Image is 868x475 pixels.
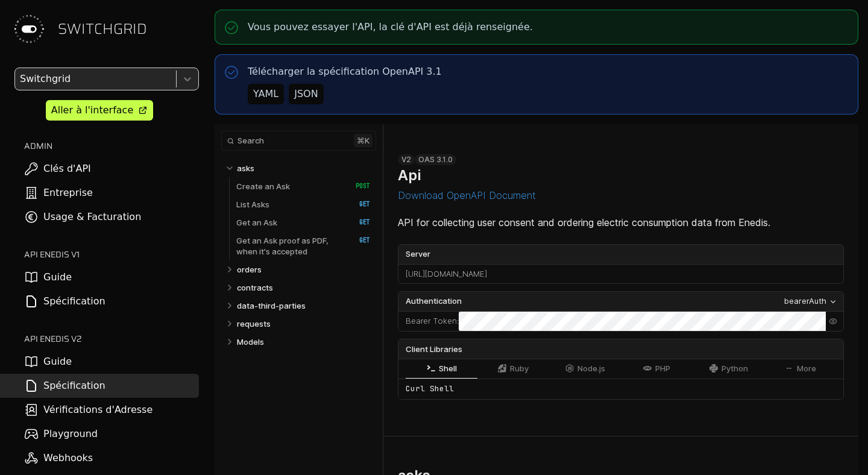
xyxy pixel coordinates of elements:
kbd: ⌘ k [354,134,373,147]
div: bearerAuth [784,295,826,307]
span: Node.js [577,364,605,373]
h1: Api [398,166,421,184]
h2: API ENEDIS v2 [24,333,199,345]
span: Search [237,136,264,145]
div: v2 [398,154,415,165]
img: Switchgrid Logo [10,10,48,48]
button: JSON [289,84,323,104]
a: asks [237,159,371,177]
p: List Asks [236,199,269,210]
div: : [398,312,459,331]
h2: ADMIN [24,140,199,152]
span: Ruby [510,364,529,373]
a: Models [237,333,371,351]
a: Create an Ask POST [236,177,370,195]
a: orders [237,260,371,278]
div: Curl Shell [398,379,843,399]
p: contracts [237,282,273,293]
span: GET [347,218,370,227]
h2: API ENEDIS v1 [24,248,199,260]
span: Authentication [406,295,462,307]
span: GET [347,236,370,245]
span: Python [722,364,748,373]
p: orders [237,264,262,275]
a: Get an Ask GET [236,213,370,231]
div: [URL][DOMAIN_NAME] [398,265,843,284]
span: SWITCHGRID [58,19,147,39]
p: data-third-parties [237,300,306,311]
span: GET [347,200,370,209]
a: Get an Ask proof as PDF, when it's accepted GET [236,231,370,260]
div: JSON [294,87,318,101]
a: data-third-parties [237,297,371,315]
span: Shell [439,364,457,373]
p: asks [237,163,254,174]
p: Models [237,336,264,347]
label: Server [398,245,843,264]
button: bearerAuth [781,295,841,308]
a: List Asks GET [236,195,370,213]
label: Bearer Token [406,315,457,327]
p: Vous pouvez essayer l'API, la clé d'API est déjà renseignée. [248,20,533,34]
p: Télécharger la spécification OpenAPI 3.1 [248,64,442,79]
p: API for collecting user consent and ordering electric consumption data from Enedis. [398,215,844,230]
a: Aller à l'interface [46,100,153,121]
a: contracts [237,278,371,297]
div: Client Libraries [398,339,843,359]
span: POST [347,182,370,190]
a: requests [237,315,371,333]
p: Create an Ask [236,181,290,192]
p: Get an Ask [236,217,277,228]
p: Get an Ask proof as PDF, when it's accepted [236,235,343,257]
div: Aller à l'interface [51,103,133,118]
p: requests [237,318,271,329]
div: OAS 3.1.0 [415,154,456,165]
span: PHP [655,364,670,373]
div: YAML [253,87,278,101]
button: YAML [248,84,284,104]
button: Download OpenAPI Document [398,190,536,201]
